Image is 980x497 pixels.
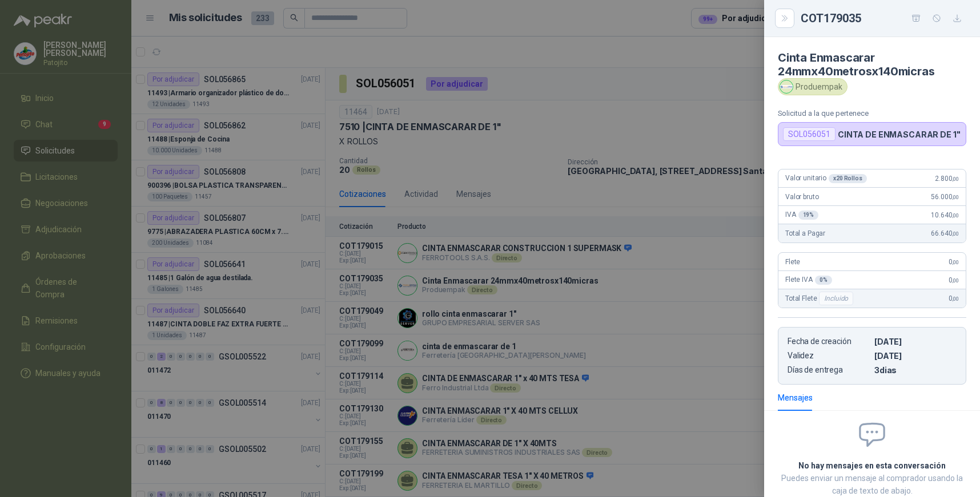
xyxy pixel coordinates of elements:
[785,211,818,220] span: IVA
[931,211,959,219] span: 10.640
[949,294,959,302] span: 0
[778,109,966,118] p: Solicitud a la que pertenece
[785,276,832,285] span: Flete IVA
[949,258,959,266] span: 0
[931,193,959,201] span: 56.000
[778,78,848,95] div: Produempak
[785,229,825,237] span: Total a Pagar
[778,391,813,404] div: Mensajes
[778,11,792,25] button: Close
[783,127,836,141] div: SOL056051
[778,51,966,78] h4: Cinta Enmascarar 24mmx40metrosx140micras
[949,276,959,284] span: 0
[778,459,966,472] h2: No hay mensajes en esta conversación
[838,130,961,139] p: CINTA DE ENMASCARAR DE 1"
[952,194,959,200] span: ,00
[785,174,867,183] span: Valor unitario
[815,276,832,285] div: 0 %
[952,296,959,302] span: ,00
[874,351,957,361] p: [DATE]
[788,337,870,346] p: Fecha de creación
[952,231,959,237] span: ,00
[801,9,966,27] div: COT179035
[788,351,870,361] p: Validez
[785,193,818,201] span: Valor bruto
[785,292,856,305] span: Total Flete
[874,365,957,375] p: 3 dias
[952,277,959,284] span: ,00
[952,176,959,182] span: ,00
[785,258,800,266] span: Flete
[931,229,959,237] span: 66.640
[798,211,819,220] div: 19 %
[819,292,853,305] div: Incluido
[778,472,966,497] p: Puedes enviar un mensaje al comprador usando la caja de texto de abajo.
[874,337,957,346] p: [DATE]
[952,212,959,219] span: ,00
[935,175,959,183] span: 2.800
[788,365,870,375] p: Días de entrega
[780,80,793,93] img: Company Logo
[952,259,959,265] span: ,00
[829,174,867,183] div: x 20 Rollos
